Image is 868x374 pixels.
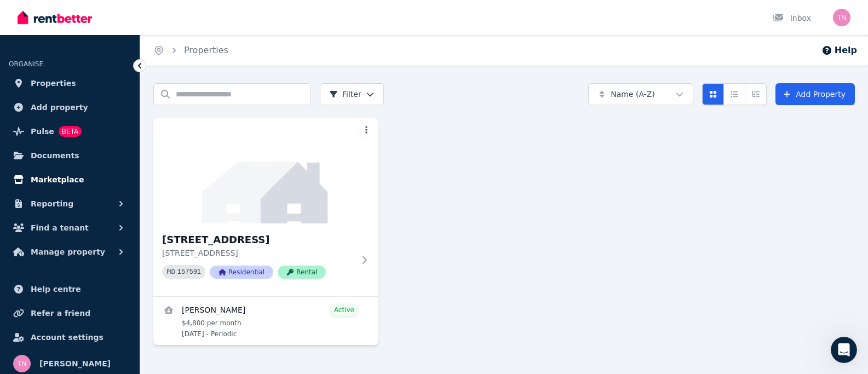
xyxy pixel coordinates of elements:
[70,290,78,299] button: Start recording
[9,278,131,300] a: Help centre
[9,302,131,324] a: Refer a friend
[188,286,205,303] button: Send a message…
[588,83,693,105] button: Name (A-Z)
[9,267,210,286] textarea: Message…
[31,283,81,296] span: Help centre
[9,120,146,144] div: What can we help with [DATE]?The RentBetter Team • Just now
[31,221,89,234] span: Find a tenant
[18,70,171,112] div: Hi there 👋 This is Fin speaking. I’m here to answer your questions, but you’ll always have the op...
[9,60,43,68] span: ORGANISE
[162,232,354,248] h3: [STREET_ADDRESS]
[17,290,26,299] button: Emoji picker
[140,35,242,66] nav: Breadcrumb
[31,307,90,320] span: Refer a friend
[31,101,88,114] span: Add property
[153,297,378,345] a: View details for Helen Dawson
[192,4,212,24] div: Close
[773,13,811,24] div: Inbox
[9,120,210,168] div: The RentBetter Team says…
[39,357,111,370] span: [PERSON_NAME]
[31,245,105,258] span: Manage property
[162,248,354,258] p: [STREET_ADDRESS]
[821,44,857,57] button: Help
[59,126,82,137] span: BETA
[278,266,326,279] span: Rental
[13,355,31,372] img: Tam Naidoo
[31,331,104,344] span: Account settings
[611,89,655,100] span: Name (A-Z)
[9,72,131,94] a: Properties
[702,83,767,105] div: View options
[18,126,137,137] div: What can we help with [DATE]?
[7,4,28,25] button: go back
[9,120,131,142] a: PulseBETA
[31,149,79,162] span: Documents
[153,118,378,223] img: Unit 2406/1 Freshwater Place, Southbank
[31,77,76,90] span: Properties
[31,173,84,186] span: Marketplace
[9,96,131,118] a: Add property
[833,9,850,26] img: Tam Naidoo
[153,118,378,296] a: Unit 2406/1 Freshwater Place, Southbank[STREET_ADDRESS][STREET_ADDRESS]PID 157591ResidentialRental
[9,63,210,120] div: The RentBetter Team says…
[18,9,92,26] img: RentBetter
[9,193,131,215] button: Reporting
[52,290,61,299] button: Upload attachment
[831,337,857,363] iframe: Intercom live chat
[9,145,131,166] a: Documents
[210,266,273,279] span: Residential
[775,83,855,105] a: Add Property
[9,169,131,191] a: Marketplace
[702,83,724,105] button: Card view
[53,5,145,14] h1: The RentBetter Team
[35,290,43,299] button: Gif picker
[184,45,228,55] a: Properties
[31,197,73,210] span: Reporting
[329,89,361,100] span: Filter
[53,14,136,25] p: The team can also help
[31,6,49,24] img: Profile image for The RentBetter Team
[9,241,131,263] button: Manage property
[171,4,192,25] button: Home
[9,326,131,348] a: Account settings
[745,83,767,105] button: Expanded list view
[31,125,54,138] span: Pulse
[166,269,175,275] small: PID
[320,83,384,105] button: Filter
[9,217,131,239] button: Find a tenant
[177,268,201,276] code: 157591
[723,83,745,105] button: Compact list view
[18,146,124,153] div: The RentBetter Team • Just now
[9,63,180,119] div: Hi there 👋 This is Fin speaking. I’m here to answer your questions, but you’ll always have the op...
[359,123,374,138] button: More options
